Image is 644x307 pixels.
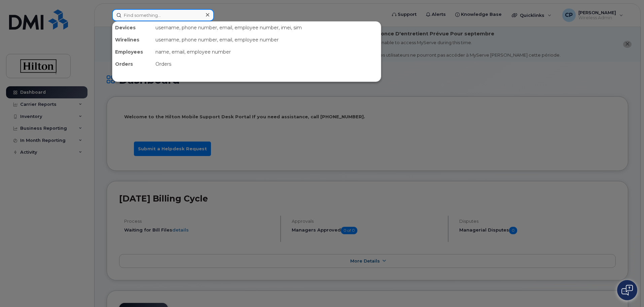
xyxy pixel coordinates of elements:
div: name, email, employee number [153,46,381,58]
div: username, phone number, email, employee number [153,34,381,46]
div: Devices [112,22,153,34]
div: Employees [112,46,153,58]
div: Orders [112,58,153,70]
div: Orders [153,58,381,70]
div: Wirelines [112,34,153,46]
div: username, phone number, email, employee number, imei, sim [153,22,381,34]
img: Open chat [621,285,633,296]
